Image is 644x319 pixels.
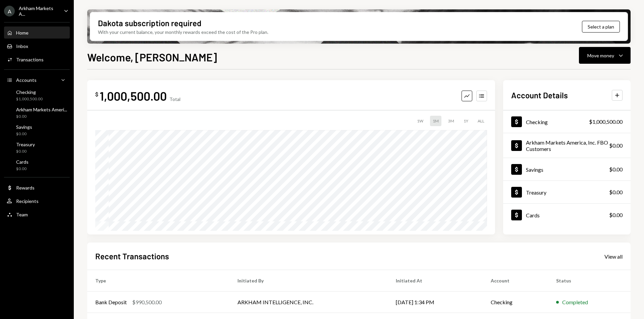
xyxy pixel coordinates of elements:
[483,291,548,313] td: Checking
[414,116,426,126] div: 1W
[19,5,58,17] div: Arkham Markets A...
[4,140,70,156] a: Treasury$0.00
[4,40,70,52] a: Inbox
[388,270,483,291] th: Initiated At
[100,88,167,103] div: 1,000,500.00
[562,298,588,306] div: Completed
[87,270,229,291] th: Type
[609,188,623,196] div: $0.00
[16,159,29,165] div: Cards
[98,29,268,36] div: With your current balance, your monthly rewards exceed the cost of the Pro plan.
[16,131,32,137] div: $0.00
[16,166,29,172] div: $0.00
[526,139,609,152] div: Arkham Markets America, Inc. FBO Customers
[587,52,614,59] div: Move money
[483,270,548,291] th: Account
[511,90,568,101] h2: Account Details
[475,116,487,126] div: ALL
[526,189,546,196] div: Treasury
[526,119,548,125] div: Checking
[503,204,631,226] a: Cards$0.00
[98,17,201,29] div: Dakota subscription required
[16,185,35,191] div: Rewards
[548,270,631,291] th: Status
[503,133,631,158] a: Arkham Markets America, Inc. FBO Customers$0.00
[4,53,70,65] a: Transactions
[4,195,70,207] a: Recipients
[4,208,70,220] a: Team
[229,270,388,291] th: Initiated By
[95,91,98,98] div: $
[95,298,127,306] div: Bank Deposit
[16,124,32,130] div: Savings
[579,47,631,64] button: Move money
[503,181,631,203] a: Treasury$0.00
[16,114,67,119] div: $0.00
[16,57,44,62] div: Transactions
[16,89,43,95] div: Checking
[503,110,631,133] a: Checking$1,000,500.00
[4,74,70,86] a: Accounts
[4,26,70,39] a: Home
[4,6,15,16] div: A
[589,118,623,126] div: $1,000,500.00
[16,107,67,112] div: Arkham Markets Ameri...
[4,105,70,121] a: Arkham Markets Ameri...$0.00
[16,96,43,102] div: $1,000,500.00
[461,116,471,126] div: 1Y
[609,211,623,219] div: $0.00
[4,181,70,194] a: Rewards
[4,157,70,173] a: Cards$0.00
[604,253,623,260] a: View all
[16,43,28,49] div: Inbox
[445,116,457,126] div: 3M
[16,198,39,204] div: Recipients
[604,253,623,260] div: View all
[95,251,169,262] h2: Recent Transactions
[582,21,620,33] button: Select a plan
[430,116,441,126] div: 1M
[388,291,483,313] td: [DATE] 1:34 PM
[16,30,29,36] div: Home
[169,96,180,102] div: Total
[526,166,543,173] div: Savings
[16,149,35,154] div: $0.00
[4,87,70,103] a: Checking$1,000,500.00
[609,165,623,173] div: $0.00
[16,212,28,217] div: Team
[16,77,37,83] div: Accounts
[609,142,623,150] div: $0.00
[229,291,388,313] td: ARKHAM INTELLIGENCE, INC.
[503,158,631,180] a: Savings$0.00
[132,298,162,306] div: $990,500.00
[87,50,217,64] h1: Welcome, [PERSON_NAME]
[526,212,540,218] div: Cards
[4,122,70,138] a: Savings$0.00
[16,142,35,147] div: Treasury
